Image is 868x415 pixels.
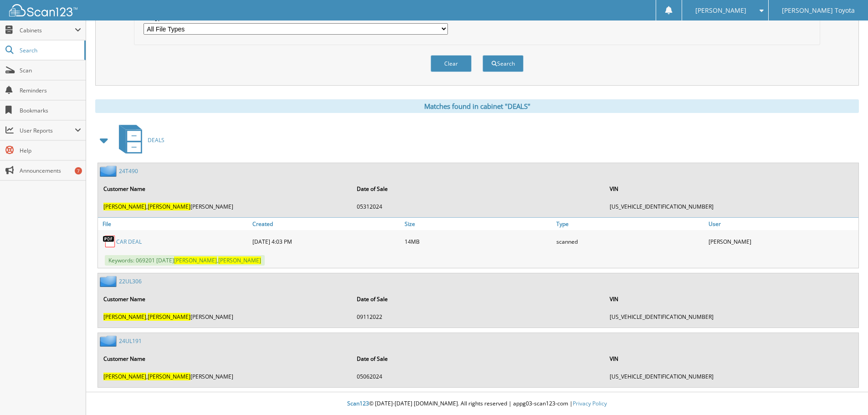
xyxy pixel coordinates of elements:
[9,4,77,16] img: scan123-logo-white.svg
[20,46,80,54] span: Search
[99,349,351,368] th: Customer Name
[20,127,75,134] span: User Reports
[103,203,146,210] span: [PERSON_NAME]
[119,167,138,175] a: 24T490
[605,309,858,324] td: [US_VEHICLE_IDENTIFICATION_NUMBER]
[605,199,858,214] td: [US_VEHICLE_IDENTIFICATION_NUMBER]
[119,337,142,345] a: 24UL191
[352,179,605,198] th: Date of Sale
[605,349,858,368] th: VIN
[605,290,858,308] th: VIN
[148,313,190,321] span: [PERSON_NAME]
[100,335,119,347] img: folder2.png
[86,393,868,415] div: © [DATE]-[DATE] [DOMAIN_NAME]. All rights reserved | appg03-scan123-com |
[352,349,605,368] th: Date of Sale
[98,218,250,230] a: File
[20,87,81,94] span: Reminders
[20,107,81,114] span: Bookmarks
[100,165,119,177] img: folder2.png
[352,369,605,384] td: 05062024
[75,167,82,174] div: 7
[148,373,190,380] span: [PERSON_NAME]
[103,235,116,248] img: PDF.png
[573,400,607,407] a: Privacy Policy
[605,369,858,384] td: [US_VEHICLE_IDENTIFICATION_NUMBER]
[605,179,858,198] th: VIN
[99,179,351,198] th: Customer Name
[113,122,164,158] a: DEALS
[99,369,351,384] td: , [PERSON_NAME]
[20,26,75,34] span: Cabinets
[706,232,858,251] div: [PERSON_NAME]
[347,400,369,407] span: Scan123
[782,8,855,13] span: [PERSON_NAME] Toyota
[352,309,605,324] td: 09112022
[20,67,81,74] span: Scan
[483,55,524,72] button: Search
[105,255,265,266] span: Keywords: 069201 [DATE] ,
[402,218,555,230] a: Size
[250,218,402,230] a: Created
[250,232,402,251] div: [DATE] 4:03 PM
[148,203,190,210] span: [PERSON_NAME]
[116,238,142,246] a: CAR DEAL
[119,277,142,285] a: 22UL306
[352,199,605,214] td: 05312024
[100,276,119,287] img: folder2.png
[695,8,746,13] span: [PERSON_NAME]
[554,218,706,230] a: Type
[554,232,706,251] div: scanned
[218,256,261,264] span: [PERSON_NAME]
[822,371,868,415] iframe: Chat Widget
[99,290,351,308] th: Customer Name
[95,99,859,113] div: Matches found in cabinet "DEALS"
[99,309,351,324] td: , [PERSON_NAME]
[20,147,81,154] span: Help
[20,167,81,174] span: Announcements
[103,313,146,321] span: [PERSON_NAME]
[103,373,146,380] span: [PERSON_NAME]
[174,256,217,264] span: [PERSON_NAME]
[706,218,858,230] a: User
[402,232,555,251] div: 14MB
[352,290,605,308] th: Date of Sale
[431,55,472,72] button: Clear
[148,136,164,144] span: DEALS
[99,199,351,214] td: , [PERSON_NAME]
